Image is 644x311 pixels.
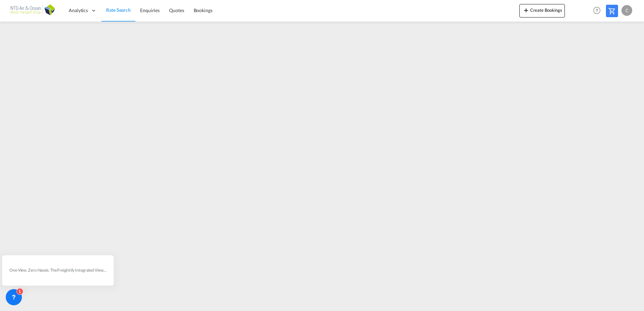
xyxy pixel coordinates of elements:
[621,5,632,16] div: C
[519,4,565,18] button: icon-plus 400-fgCreate Bookings
[194,7,213,13] span: Bookings
[69,7,88,14] span: Analytics
[591,5,603,16] span: Help
[591,5,606,17] div: Help
[140,7,160,13] span: Enquiries
[169,7,184,13] span: Quotes
[106,7,131,13] span: Rate Search
[522,6,530,14] md-icon: icon-plus 400-fg
[10,3,56,18] img: af31b1c0b01f11ecbc353f8e72265e29.png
